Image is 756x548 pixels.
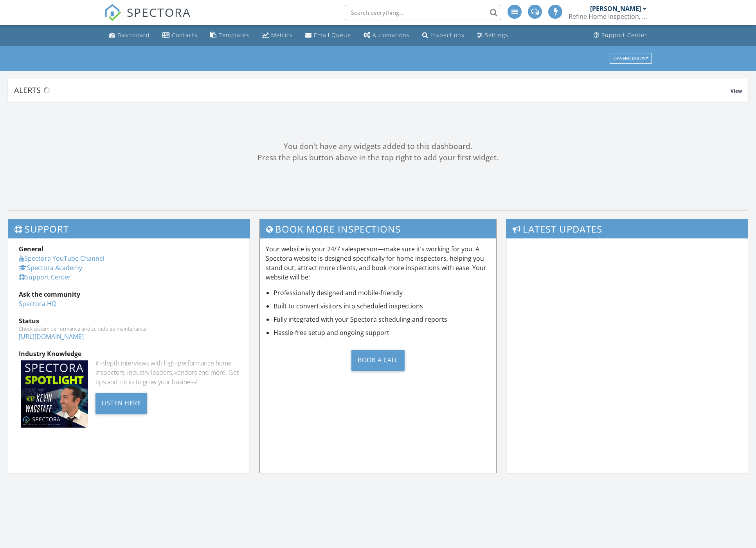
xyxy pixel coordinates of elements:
a: Spectora Academy [19,263,82,272]
p: Your website is your 24/7 salesperson—make sure it’s working for you. A Spectora website is desig... [266,244,491,282]
div: Press the plus button above in the top right to add your first widget. [8,152,748,163]
div: Refine Home Inspection, LLC [569,13,647,20]
a: Contacts [159,28,201,43]
a: Support Center [19,273,71,281]
div: Alerts [14,85,731,95]
a: Support Center [590,28,650,43]
a: Templates [207,28,252,43]
a: [URL][DOMAIN_NAME] [19,332,84,341]
div: You don't have any widgets added to this dashboard. [8,141,748,152]
div: Settings [485,31,508,39]
a: Spectora YouTube Channel [19,254,104,263]
li: Hassle-free setup and ongoing support [274,328,491,337]
a: Email Queue [302,28,354,43]
a: Spectora HQ [19,299,56,308]
a: Dashboard [106,28,153,43]
div: Book a Call [351,350,405,371]
a: Automations (Advanced) [360,28,413,43]
a: SPECTORA [104,11,191,27]
div: Industry Knowledge [19,349,239,358]
a: Settings [474,28,511,43]
h3: Book More Inspections [260,219,497,238]
div: Status [19,316,239,326]
span: View [731,88,742,94]
div: Check system performance and scheduled maintenance. [19,326,239,332]
a: Listen Here [95,398,148,407]
div: Support Center [601,31,647,39]
div: Ask the community [19,290,239,299]
strong: General [19,245,43,253]
button: Dashboards [610,53,652,64]
h3: Latest Updates [506,219,748,238]
a: Inspections [419,28,468,43]
div: [PERSON_NAME] [590,5,641,13]
div: Dashboards [613,56,648,61]
div: Templates [219,31,249,39]
div: Automations [373,31,410,39]
input: Search everything... [345,5,501,20]
img: Spectoraspolightmain [21,360,88,428]
li: Built to convert visitors into scheduled inspections [274,301,491,311]
a: Book a Call [266,344,491,377]
div: Listen Here [95,393,148,414]
span: SPECTORA [127,4,191,20]
li: Fully integrated with your Spectora scheduling and reports [274,315,491,324]
div: Metrics [271,31,293,39]
div: Inspections [430,31,464,39]
img: The Best Home Inspection Software - Spectora [104,4,121,21]
div: Contacts [172,31,198,39]
div: Email Queue [314,31,351,39]
h3: Support [8,219,250,238]
a: Metrics [259,28,296,43]
div: In-depth interviews with high-performance home inspectors, industry leaders, vendors and more. Ge... [95,358,239,387]
li: Professionally designed and mobile-friendly [274,288,491,297]
div: Dashboard [117,31,150,39]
